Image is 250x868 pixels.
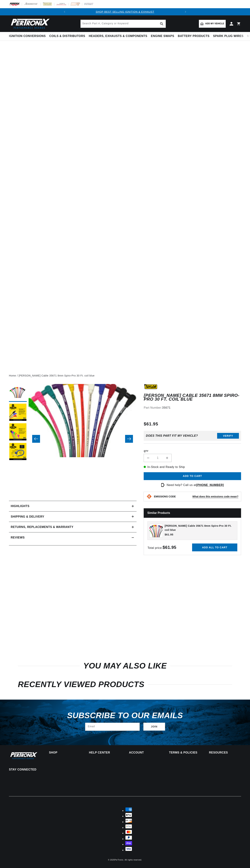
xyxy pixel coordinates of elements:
[144,465,241,469] p: In-Stock and Ready to Ship
[89,751,121,754] summary: Help Center
[87,32,149,40] summary: Headers, Exhausts & Components
[9,384,137,494] media-gallery: Gallery Viewer
[11,514,44,519] h2: Shipping & Delivery
[144,472,241,480] button: Add to cart
[169,751,201,754] summary: Terms & policies
[49,751,81,754] summary: Shop
[89,34,147,38] span: Headers, Exhausts & Components
[125,435,133,443] button: Slide right
[144,450,241,453] label: QTY
[143,723,165,731] button: Subscribe
[61,8,68,15] button: Translation missing: en.sections.announcements.previous_announcement
[81,20,166,28] input: Search Part #, Category or Keyword
[9,404,27,421] button: Load image 2 in gallery view
[199,20,226,28] a: Add my vehicle
[85,723,140,731] input: Email
[48,32,87,40] summary: Coils & Distributors
[192,495,238,498] strong: What does this emissions code mean?
[9,512,137,522] summary: Shipping & Delivery
[213,34,243,38] span: Spark Plug Wires
[209,751,241,754] summary: Resources
[9,768,37,772] p: Stay Connected
[163,545,176,550] strong: $61.95
[9,751,38,760] img: Pertronix
[9,34,46,38] span: Ignition Conversions
[154,495,238,498] button: EMISSIONS CODEWhat does this emissions code mean?
[9,501,137,511] summary: Highlights
[217,433,239,439] button: Verify
[144,508,241,518] h2: Similar Products
[9,374,16,378] a: Home
[151,34,174,38] span: Engine Swaps
[144,421,158,427] span: $61.95
[205,22,224,25] span: Add my vehicle
[147,546,176,549] span: Total price:
[9,443,27,461] button: Load image 4 in gallery view
[129,751,161,754] summary: Account
[167,483,224,487] p: Need help? Call us at
[9,522,137,532] summary: Returns, Replacements & Warranty
[108,859,124,861] small: © 2025 .
[125,859,142,861] small: All rights reserved.
[32,435,40,443] button: Slide left
[9,374,241,378] nav: breadcrumbs
[178,34,209,38] span: Battery Products
[154,495,176,498] strong: EMISSIONS CODE
[165,533,173,537] span: $61.95
[196,483,224,487] a: [PHONE_NUMBER]
[176,32,211,40] summary: Battery Products
[67,712,183,719] h3: Subscribe to our emails
[144,394,241,401] h1: [PERSON_NAME] Cable 35671 8mm Spiro-Pro 30 Ft. coil blue
[68,10,182,14] div: Announcement
[49,34,85,38] span: Coils & Distributors
[11,525,73,529] h2: Returns, Replacements & Warranty
[11,504,29,508] h2: Highlights
[9,423,27,441] button: Load image 3 in gallery view
[96,10,154,13] a: SHOP BEST SELLING IGNITION & EXHAUST
[146,434,198,437] div: Does This part fit My vehicle?
[115,859,123,861] a: PerTronix
[192,543,237,552] button: Add all to cart
[9,384,27,402] button: Load image 1 in gallery view
[162,406,171,409] strong: 35671
[18,662,232,669] h2: You may also like
[11,535,25,540] h2: Reviews
[18,681,232,688] h2: RECENTLY VIEWED PRODUCTS
[19,374,95,378] a: [PERSON_NAME] Cable 35671 8mm Spiro-Pro 30 Ft. coil blue
[158,20,166,28] button: Search Part #, Category or Keyword
[68,10,182,14] div: 1 of 2
[211,32,245,40] summary: Spark Plug Wires
[149,32,176,40] summary: Engine Swaps
[9,532,137,543] summary: Reviews
[182,8,189,15] button: Translation missing: en.sections.announcements.next_announcement
[9,32,48,40] summary: Ignition Conversions
[144,405,241,410] div: Part Number:
[146,494,152,499] img: Emissions code
[9,18,50,30] img: Pertronix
